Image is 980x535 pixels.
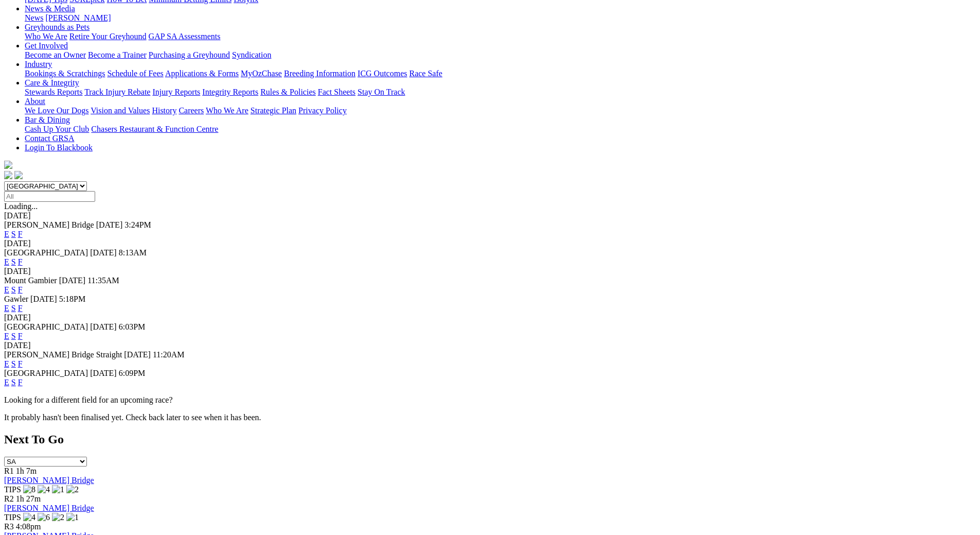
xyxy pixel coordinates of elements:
a: Applications & Forms [165,69,239,78]
span: [PERSON_NAME] Bridge Straight [4,350,122,359]
span: [DATE] [96,220,123,229]
img: 4 [23,513,35,522]
a: News [25,13,43,22]
div: Greyhounds as Pets [25,32,976,41]
a: [PERSON_NAME] Bridge [4,504,94,512]
h2: Next To Go [4,433,976,446]
img: 8 [23,485,35,494]
span: 5:18PM [59,295,86,303]
a: MyOzChase [241,69,282,78]
span: R3 [4,522,14,531]
a: F [18,285,23,294]
p: Looking for a different field for an upcoming race? [4,395,976,405]
a: S [11,230,16,238]
a: Bar & Dining [25,115,70,124]
img: 1 [66,513,79,522]
partial: It probably hasn't been finalised yet. Check back later to see when it has been. [4,413,261,422]
a: Schedule of Fees [107,69,163,78]
a: S [11,304,16,313]
a: F [18,257,23,266]
span: [GEOGRAPHIC_DATA] [4,322,88,331]
img: logo-grsa-white.png [4,161,12,169]
span: 8:13AM [119,248,147,257]
div: Get Involved [25,50,976,60]
a: Purchasing a Greyhound [149,50,230,59]
a: Cash Up Your Club [25,125,89,133]
a: F [18,359,23,368]
div: Bar & Dining [25,125,976,134]
span: Mount Gambier [4,276,57,285]
span: 11:35AM [87,276,119,285]
a: Race Safe [409,69,442,78]
a: S [11,378,16,387]
span: [DATE] [59,276,86,285]
img: 4 [38,485,50,494]
span: Loading... [4,202,38,211]
div: [DATE] [4,239,976,248]
span: [DATE] [30,295,57,303]
span: 1h 7m [16,467,37,475]
span: Gawler [4,295,28,303]
span: 1h 27m [16,494,41,503]
a: Injury Reports [152,88,200,96]
a: ICG Outcomes [358,69,407,78]
a: Strategic Plan [251,106,296,115]
div: About [25,106,976,115]
a: E [4,230,9,238]
a: Track Injury Rebate [84,88,150,96]
span: [DATE] [90,369,117,377]
span: TIPS [4,513,21,522]
div: [DATE] [4,341,976,350]
span: [DATE] [90,248,117,257]
input: Select date [4,191,95,202]
a: S [11,257,16,266]
span: 11:20AM [153,350,185,359]
img: twitter.svg [14,171,23,179]
a: Industry [25,60,52,68]
img: facebook.svg [4,171,12,179]
a: F [18,332,23,340]
span: 3:24PM [124,220,151,229]
img: 6 [38,513,50,522]
a: Privacy Policy [298,106,347,115]
a: E [4,359,9,368]
a: We Love Our Dogs [25,106,88,115]
a: E [4,332,9,340]
span: 6:03PM [119,322,146,331]
a: Become an Owner [25,50,86,59]
a: S [11,359,16,368]
a: History [152,106,176,115]
a: Care & Integrity [25,78,79,87]
a: Stewards Reports [25,88,82,96]
span: [GEOGRAPHIC_DATA] [4,369,88,377]
a: S [11,332,16,340]
img: 2 [66,485,79,494]
a: News & Media [25,4,75,13]
a: Stay On Track [358,88,405,96]
a: Rules & Policies [260,88,316,96]
a: [PERSON_NAME] Bridge [4,476,94,485]
a: Who We Are [206,106,248,115]
a: GAP SA Assessments [149,32,221,41]
span: 4:08pm [16,522,41,531]
a: F [18,304,23,313]
a: F [18,378,23,387]
a: S [11,285,16,294]
a: Integrity Reports [202,88,258,96]
a: About [25,97,45,106]
img: 1 [52,485,64,494]
a: E [4,304,9,313]
a: Fact Sheets [318,88,355,96]
a: E [4,257,9,266]
a: E [4,378,9,387]
div: [DATE] [4,211,976,220]
span: TIPS [4,485,21,494]
span: [DATE] [90,322,117,331]
span: R1 [4,467,14,475]
a: Breeding Information [284,69,355,78]
a: Who We Are [25,32,67,41]
a: Careers [179,106,204,115]
img: 2 [52,513,64,522]
a: Bookings & Scratchings [25,69,105,78]
div: [DATE] [4,313,976,322]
